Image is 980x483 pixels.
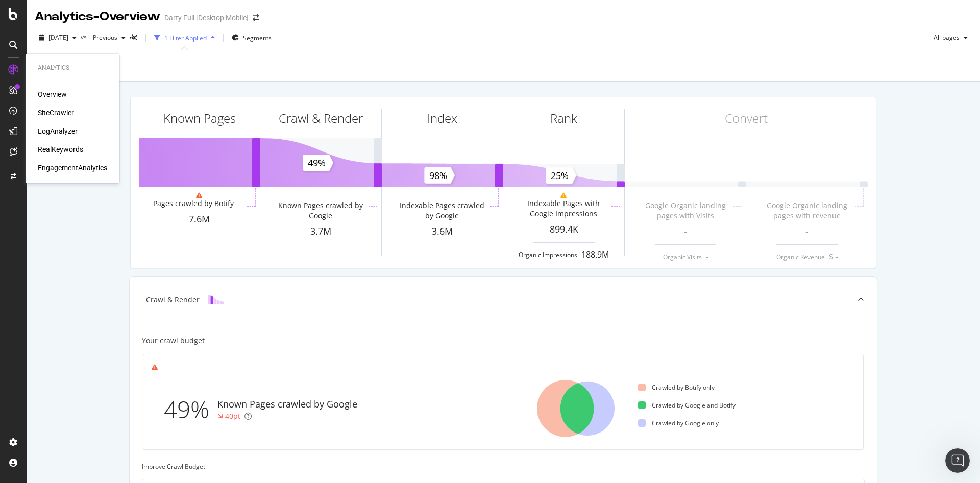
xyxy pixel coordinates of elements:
div: 3.7M [260,225,381,238]
div: Analytics [38,64,107,72]
a: EngagementAnalytics [38,163,107,173]
div: 3.6M [382,225,503,238]
div: Crawl & Render [146,295,200,305]
div: Improve Crawl Budget [142,462,865,471]
div: Crawled by Google and Botify [638,401,736,410]
span: 2025 Jul. 4th [48,33,68,42]
img: tab_keywords_by_traffic_grey.svg [117,59,126,67]
div: 188.9M [581,249,609,261]
iframe: Intercom live chat [945,448,970,473]
button: Previous [89,30,130,46]
span: Segments [243,34,272,42]
div: Pages crawled by Botify [153,198,234,209]
button: [DATE] [35,30,81,46]
div: 899.4K [503,223,624,236]
a: SiteCrawler [38,108,74,118]
button: All pages [929,30,972,46]
div: Known Pages [163,110,236,127]
img: website_grey.svg [16,27,24,35]
div: Darty Full [Desktop Mobile] [164,13,249,23]
div: Index [427,110,457,127]
div: Domaine: [DOMAIN_NAME] [27,27,115,35]
div: Crawl & Render [279,110,363,127]
span: Previous [89,33,117,42]
div: Organic Impressions [519,250,577,259]
div: Domaine [54,60,79,67]
button: Segments [228,30,276,46]
a: LogAnalyzer [38,126,78,136]
div: Indexable Pages crawled by Google [396,200,487,221]
div: Known Pages crawled by Google [275,200,366,221]
button: 1 Filter Applied [150,30,219,46]
div: Analytics - Overview [35,8,160,26]
img: tab_domain_overview_orange.svg [42,59,51,67]
img: block-icon [208,295,224,304]
div: Crawled by Google only [638,419,719,427]
a: Overview [38,89,67,99]
div: Indexable Pages with Google Impressions [518,198,609,219]
div: Your crawl budget [142,336,205,346]
div: 1 Filter Applied [164,34,207,42]
div: Mots-clés [129,60,154,67]
div: 49% [164,393,217,426]
div: 7.6M [139,213,260,226]
div: arrow-right-arrow-left [253,14,259,21]
span: vs [81,33,89,41]
div: v 4.0.25 [29,16,50,24]
div: Rank [550,110,577,127]
div: 40pt [225,411,240,421]
a: RealKeywords [38,144,83,155]
span: All pages [929,33,960,42]
div: Crawled by Botify only [638,383,715,392]
img: logo_orange.svg [16,16,24,24]
div: Known Pages crawled by Google [217,398,357,411]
